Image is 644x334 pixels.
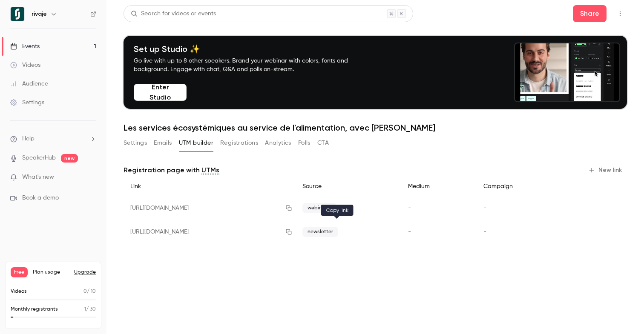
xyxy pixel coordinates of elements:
[10,80,48,88] div: Audience
[317,136,329,150] button: CTA
[401,177,477,196] div: Medium
[83,288,96,295] p: / 10
[201,165,219,175] a: UTMs
[124,177,296,196] div: Link
[124,196,296,220] div: [URL][DOMAIN_NAME]
[124,220,296,244] div: [URL][DOMAIN_NAME]
[134,44,368,54] h4: Set up Studio ✨
[84,305,96,313] p: / 30
[302,227,338,237] span: newsletter
[11,305,58,313] p: Monthly registrants
[483,229,486,235] span: -
[11,267,28,277] span: Free
[83,289,87,294] span: 0
[220,136,258,150] button: Registrations
[477,177,569,196] div: Campaign
[124,123,627,133] h1: Les services écosystémiques au service de l'alimentation, avec [PERSON_NAME]
[483,205,486,211] span: -
[298,136,310,150] button: Polls
[585,163,627,177] button: New link
[74,269,96,276] button: Upgrade
[408,205,411,211] span: -
[179,136,213,150] button: UTM builder
[302,203,336,213] span: webinaire
[131,9,216,18] div: Search for videos or events
[84,307,86,312] span: 1
[408,229,411,235] span: -
[61,154,78,163] span: new
[296,177,401,196] div: Source
[22,154,56,163] a: SpeakerHub
[134,57,368,74] p: Go live with up to 8 other speakers. Brand your webinar with colors, fonts and background. Engage...
[573,5,607,22] button: Share
[11,7,24,21] img: rivaje
[32,10,47,18] h6: rivaje
[134,84,187,101] button: Enter Studio
[10,42,40,51] div: Events
[10,98,44,107] div: Settings
[265,136,291,150] button: Analytics
[124,136,147,150] button: Settings
[22,173,54,182] span: What's new
[11,288,27,295] p: Videos
[33,269,69,276] span: Plan usage
[22,194,59,203] span: Book a demo
[154,136,172,150] button: Emails
[10,61,40,69] div: Videos
[10,134,96,143] li: help-dropdown-opener
[22,134,34,143] span: Help
[124,165,219,175] p: Registration page with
